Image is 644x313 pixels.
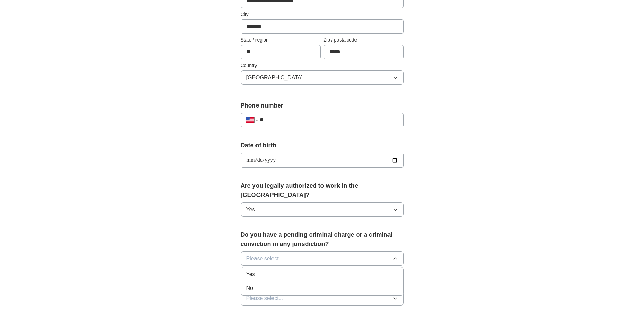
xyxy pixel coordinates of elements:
label: City [241,11,404,18]
span: No [246,284,253,292]
span: Yes [246,270,255,278]
button: Please select... [241,251,404,266]
span: Please select... [246,294,283,302]
button: Yes [241,202,404,217]
label: Are you legally authorized to work in the [GEOGRAPHIC_DATA]? [241,181,404,200]
label: Date of birth [241,141,404,150]
label: Do you have a pending criminal charge or a criminal conviction in any jurisdiction? [241,230,404,249]
label: Phone number [241,101,404,110]
span: Yes [246,205,255,214]
label: State / region [241,36,321,44]
span: Please select... [246,254,283,263]
button: Please select... [241,291,404,306]
span: [GEOGRAPHIC_DATA] [246,73,303,82]
button: [GEOGRAPHIC_DATA] [241,70,404,85]
label: Country [241,62,404,69]
label: Zip / postalcode [324,36,404,44]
